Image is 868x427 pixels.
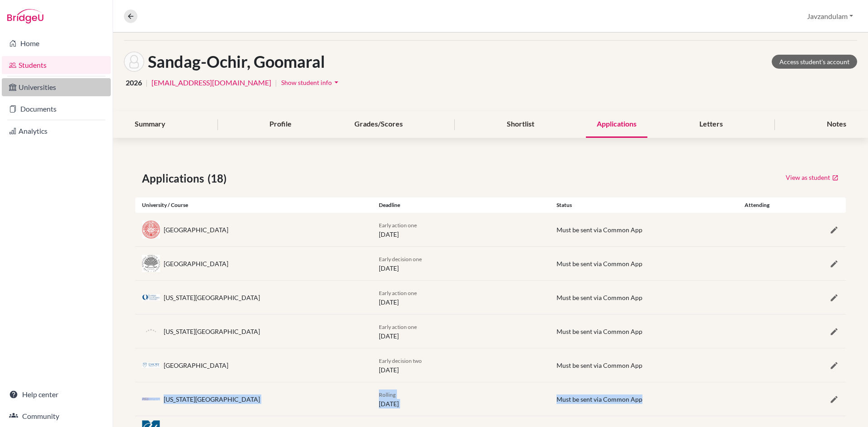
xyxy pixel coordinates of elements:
[142,398,160,400] img: us_asu__zp7qz_h.jpeg
[124,52,144,72] img: Goomaral Sandag-Ochir's avatar
[142,170,208,187] span: Applications
[372,220,550,239] div: [DATE]
[164,293,260,302] div: [US_STATE][GEOGRAPHIC_DATA]
[164,225,228,235] div: [GEOGRAPHIC_DATA]
[727,201,787,209] div: Attending
[332,78,341,87] i: arrow_drop_down
[164,259,228,268] div: [GEOGRAPHIC_DATA]
[259,111,302,138] div: Profile
[803,8,857,25] button: Javzandulam
[208,170,230,187] span: (18)
[557,226,642,234] span: Must be sent via Common App
[379,222,417,229] span: Early action one
[372,288,550,307] div: [DATE]
[557,328,642,335] span: Must be sent via Common App
[164,394,260,404] div: [US_STATE][GEOGRAPHIC_DATA]
[372,356,550,375] div: [DATE]
[124,111,176,138] div: Summary
[689,111,734,138] div: Letters
[557,361,642,369] span: Must be sent via Common App
[586,111,647,138] div: Applications
[2,385,111,404] a: Help center
[344,111,414,138] div: Grades/Scores
[142,322,160,340] img: default-university-logo-42dd438d0b49c2174d4c41c49dcd67eec2da6d16b3a2f6d5de70cc347232e317.png
[142,221,160,238] img: us_not_mxrvpmi9.jpeg
[281,75,341,89] button: Show student infoarrow_drop_down
[785,170,839,184] a: View as student
[135,201,372,209] div: University / Course
[7,9,43,23] img: Bridge-U
[164,361,228,370] div: [GEOGRAPHIC_DATA]
[550,201,727,209] div: Status
[372,389,550,408] div: [DATE]
[372,201,550,209] div: Deadline
[281,79,332,86] span: Show student info
[557,294,642,301] span: Must be sent via Common App
[2,56,111,74] a: Students
[164,327,260,336] div: [US_STATE][GEOGRAPHIC_DATA]
[151,77,271,88] a: [EMAIL_ADDRESS][DOMAIN_NAME]
[142,294,160,300] img: us_fgcu_43k4buot.png
[2,407,111,425] a: Community
[379,391,396,398] span: Rolling
[379,357,422,364] span: Early decision two
[816,111,857,138] div: Notes
[557,395,642,403] span: Must be sent via Common App
[148,52,325,71] h1: Sandag-Ochir, Goomaral
[146,77,148,88] span: |
[142,362,160,368] img: us_emo_p5u5f971.jpeg
[275,77,277,88] span: |
[142,255,160,272] img: us_case_zosd_ok_.jpeg
[379,290,417,296] span: Early action one
[379,324,417,330] span: Early action one
[379,256,422,263] span: Early decision one
[372,254,550,273] div: [DATE]
[2,34,111,52] a: Home
[2,78,111,96] a: Universities
[557,260,642,267] span: Must be sent via Common App
[372,322,550,341] div: [DATE]
[2,100,111,118] a: Documents
[772,55,857,69] a: Access student's account
[496,111,545,138] div: Shortlist
[126,77,142,88] span: 2026
[2,122,111,140] a: Analytics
